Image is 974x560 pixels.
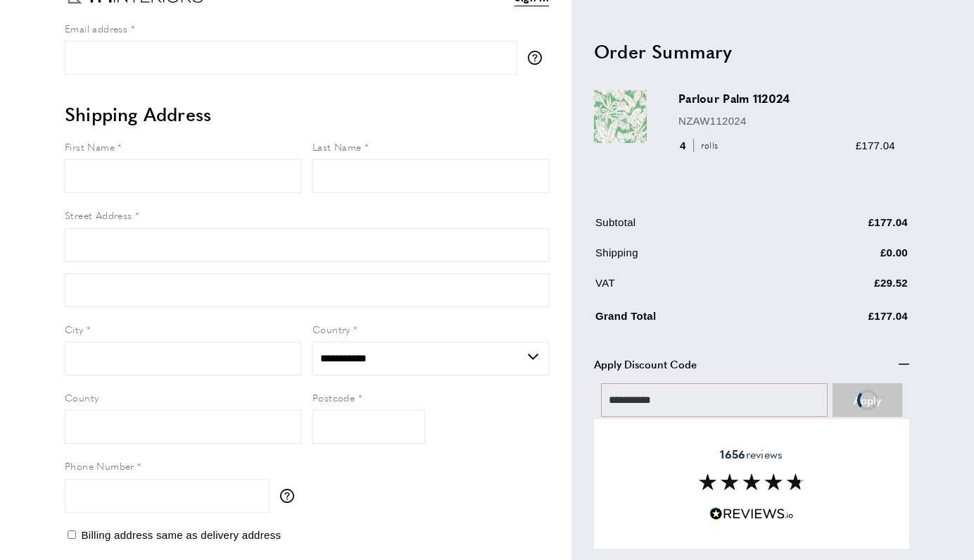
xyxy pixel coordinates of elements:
strong: 1656 [720,446,745,462]
span: rolls [693,139,722,152]
p: NZAW112024 [678,112,895,129]
h3: Parlour Palm 112024 [678,90,895,106]
span: Last Name [312,139,362,154]
td: Grand Total [595,304,784,335]
span: £177.04 [856,139,895,151]
span: Phone Number [65,459,134,473]
td: £177.04 [785,213,909,241]
span: Postcode [312,390,355,404]
img: Reviews section [699,473,804,490]
td: Shipping [595,244,784,271]
span: Street Address [65,208,132,222]
span: reviews [720,447,783,461]
td: £29.52 [785,274,909,301]
span: Billing address same as delivery address [81,529,281,541]
button: More information [528,51,549,65]
span: First Name [65,139,115,154]
img: Parlour Palm 112024 [594,90,647,143]
td: £0.00 [785,244,909,271]
span: County [65,390,99,404]
h2: Shipping Address [65,101,549,127]
td: £177.04 [785,304,909,335]
h2: Order Summary [594,38,909,63]
span: Country [312,322,350,336]
span: Apply Discount Code [594,355,697,372]
td: Subtotal [595,213,784,241]
button: More information [280,489,301,503]
td: VAT [595,274,784,301]
input: Billing address same as delivery address [68,530,76,539]
span: Email address [65,21,127,35]
span: City [65,322,84,336]
img: Reviews.io 5 stars [709,507,794,521]
div: 4 [678,137,723,154]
